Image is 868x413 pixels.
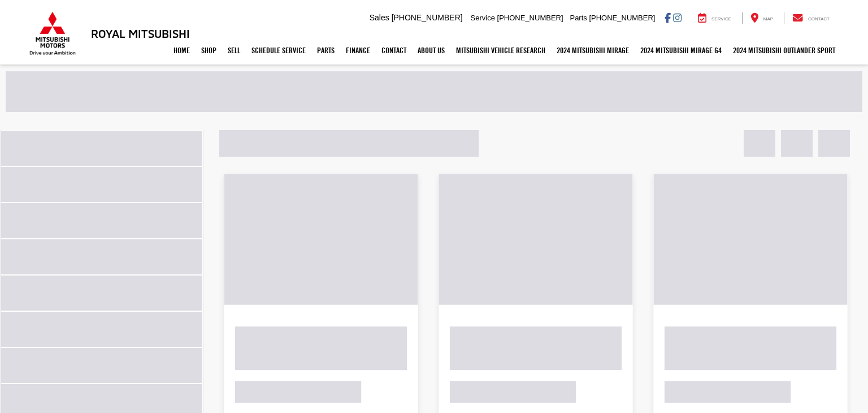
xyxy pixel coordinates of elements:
span: Parts [570,14,587,22]
a: Schedule Service: Opens in a new tab [246,36,311,64]
span: Contact [808,16,830,21]
span: Map [763,16,773,21]
span: [PHONE_NUMBER] [589,14,655,22]
a: 2024 Mitsubishi Mirage G4 [635,36,727,64]
a: Contact [376,36,412,64]
a: Facebook: Click to visit our Facebook page [665,13,671,22]
a: Sell [222,36,246,64]
a: Service [689,12,740,24]
img: Mitsubishi [27,11,78,55]
a: Mitsubishi Vehicle Research [450,36,551,64]
span: Service [471,14,495,22]
a: Home [168,36,196,64]
span: [PHONE_NUMBER] [497,14,563,22]
a: Map [742,12,782,24]
a: Finance [340,36,376,64]
span: Service [711,16,731,21]
span: Sales [370,13,389,22]
a: 2024 Mitsubishi Outlander SPORT [727,36,841,64]
a: About Us [412,36,450,64]
a: Shop [196,36,222,64]
a: 2024 Mitsubishi Mirage [551,36,635,64]
a: Parts: Opens in a new tab [311,36,340,64]
span: [PHONE_NUMBER] [392,13,463,22]
a: Contact [784,12,838,24]
h3: Royal Mitsubishi [91,27,190,40]
a: Instagram: Click to visit our Instagram page [673,13,682,22]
